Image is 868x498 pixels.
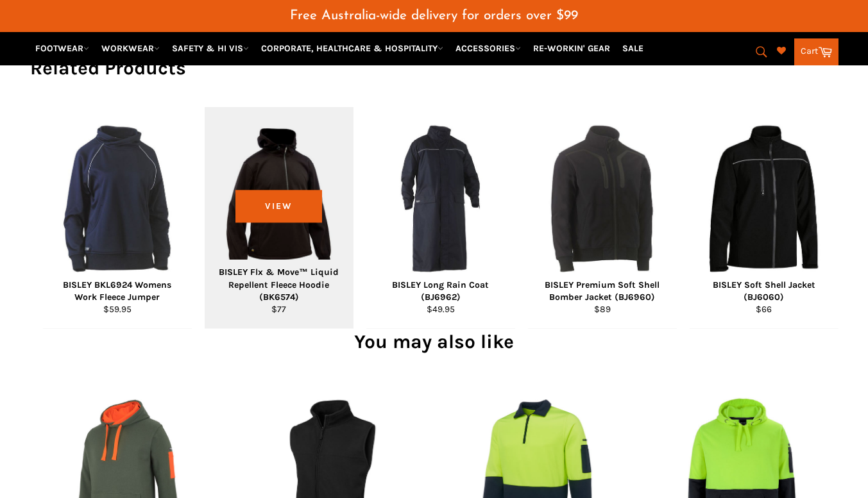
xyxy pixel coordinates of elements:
[43,107,192,329] a: BISLEY BKL6924 Womens Work Fleece Jumper - Workin Gear BISLEY BKL6924 Womens Work Fleece Jumper $...
[290,9,578,22] span: Free Australia-wide delivery for orders over $99
[30,55,838,81] h2: Related Products
[617,37,649,60] a: SALE
[536,279,668,304] div: BISLEY Premium Soft Shell Bomber Jacket (BJ6960)
[167,37,254,60] a: SAFETY & HI VIS
[51,279,183,304] div: BISLEY BKL6924 Womens Work Fleece Jumper
[536,303,668,315] div: $89
[256,37,448,60] a: CORPORATE, HEALTHCARE & HOSPITALITY
[690,107,838,329] a: BISLEY Soft Shell Jacket - Workin Gear BISLEY Soft Shell Jacket (BJ6060) $66
[697,303,830,315] div: $66
[374,303,507,315] div: $49.95
[96,37,165,60] a: WORKWEAR
[794,38,838,65] a: Cart
[212,266,345,303] div: BISLEY Flx & Move™ Liquid Repellent Fleece Hoodie (BK6574)
[60,123,173,274] img: BISLEY BKL6924 Womens Work Fleece Jumper - Workin Gear
[450,37,526,60] a: ACCESSORIES
[30,37,94,60] a: FOOTWEAR
[697,279,830,304] div: BISLEY Soft Shell Jacket (BJ6060)
[384,123,497,274] img: BISLEY Long Rain Coat (BJ6962) - Workin' Gear
[374,279,507,304] div: BISLEY Long Rain Coat (BJ6962)
[366,107,515,329] a: BISLEY Long Rain Coat (BJ6962) - Workin' Gear BISLEY Long Rain Coat (BJ6962) $49.95
[545,123,658,274] img: BISLEY Premium Soft Shell Bomber Jacket (BJ6960) - Workin' Gear
[51,303,183,315] div: $59.95
[30,329,838,355] h2: You may also like
[707,123,820,274] img: BISLEY Soft Shell Jacket - Workin Gear
[235,190,322,222] span: View
[528,37,615,60] a: RE-WORKIN' GEAR
[205,107,353,329] a: BISLEY Flx & Move™ Liquid Repellent Fleece Hoodie (BK6574) - Workin' Gear BISLEY Flx & Move™ Liqu...
[528,107,677,329] a: BISLEY Premium Soft Shell Bomber Jacket (BJ6960) - Workin' Gear BISLEY Premium Soft Shell Bomber ...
